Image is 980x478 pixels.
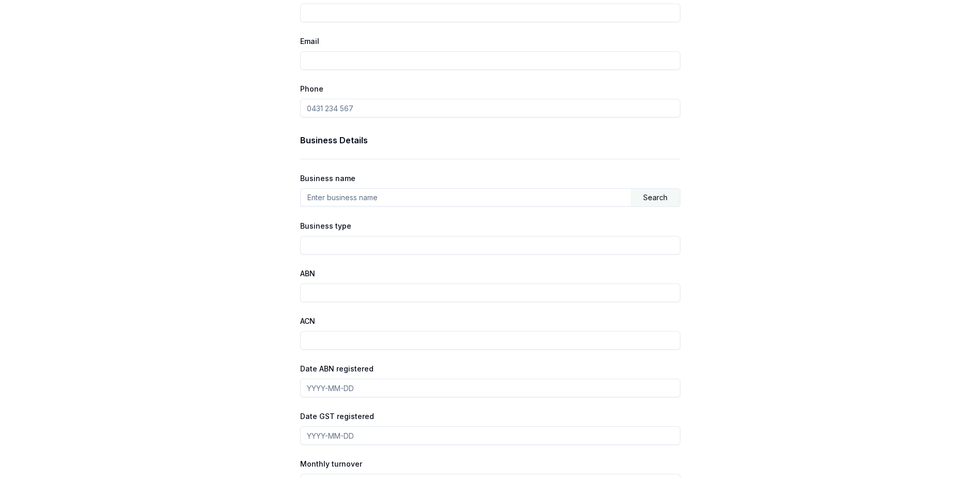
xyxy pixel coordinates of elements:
label: Business name [300,174,355,183]
input: YYYY-MM-DD [300,426,680,445]
label: Date GST registered [300,412,374,421]
label: ACN [300,317,315,325]
label: Business type [300,221,351,230]
input: Enter business name [301,189,631,205]
label: Phone [300,84,323,93]
label: Date ABN registered [300,364,374,373]
label: Monthly turnover [300,459,362,468]
label: ABN [300,269,315,278]
div: Search [631,189,680,206]
input: YYYY-MM-DD [300,379,680,397]
label: Email [300,37,319,46]
input: 0431 234 567 [300,99,680,117]
h3: Business Details [300,134,680,146]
